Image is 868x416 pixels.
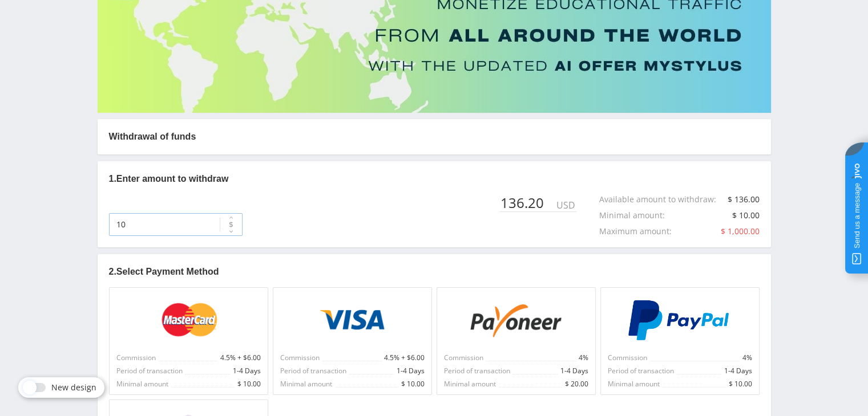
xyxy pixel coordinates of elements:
[116,380,171,388] span: Minimal amount
[465,300,567,341] img: Payoneer
[116,367,185,375] span: Period of transaction
[220,213,243,236] button: $
[394,367,425,375] span: 1-4 Days
[555,200,576,210] div: USD
[732,211,760,220] div: $ 10.00
[109,266,760,278] p: 2. Select Payment Method
[740,354,752,362] span: 4%
[235,380,261,388] span: $ 10.00
[51,383,96,392] span: New design
[728,195,760,204] div: $ 136.00
[722,367,752,375] span: 1-4 Days
[280,367,349,375] span: Period of transaction
[399,380,425,388] span: $ 10.00
[154,300,223,341] img: MasterCard
[444,380,498,388] span: Minimal amount
[499,195,555,211] div: 136.20
[608,354,649,362] span: Commission
[608,380,662,388] span: Minimal amount
[280,354,322,362] span: Commission
[382,354,425,362] span: 4.5% + $6.00
[444,367,512,375] span: Period of transaction
[558,367,588,375] span: 1-4 Days
[218,354,261,362] span: 4.5% + $6.00
[444,354,486,362] span: Commission
[318,300,386,341] img: Visa
[231,367,261,375] span: 1-4 Days
[721,226,760,236] span: $ 1,000.00
[627,300,732,341] img: PayPal
[726,380,752,388] span: $ 10.00
[563,380,588,388] span: $ 20.00
[599,227,683,236] div: Maximum amount :
[599,195,728,204] div: Available amount to withdraw :
[116,354,158,362] span: Commission
[576,354,588,362] span: 4%
[599,211,676,220] div: Minimal amount :
[109,130,760,143] p: Withdrawal of funds
[280,380,334,388] span: Minimal amount
[608,367,676,375] span: Period of transaction
[109,173,760,185] p: 1. Enter amount to withdraw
